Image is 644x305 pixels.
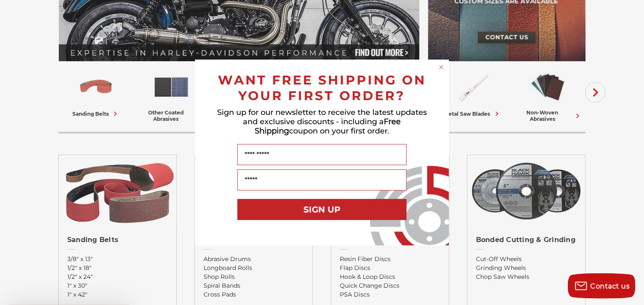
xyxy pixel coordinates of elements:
[437,63,446,71] button: Close dialog
[568,273,636,299] button: Contact us
[591,282,630,290] span: Contact us
[217,108,427,136] span: Sign up for our newsletter to receive the latest updates and exclusive discounts - including a co...
[218,72,426,103] span: WANT FREE SHIPPING ON YOUR FIRST ORDER?
[237,199,407,220] button: SIGN UP
[255,117,401,136] span: Free Shipping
